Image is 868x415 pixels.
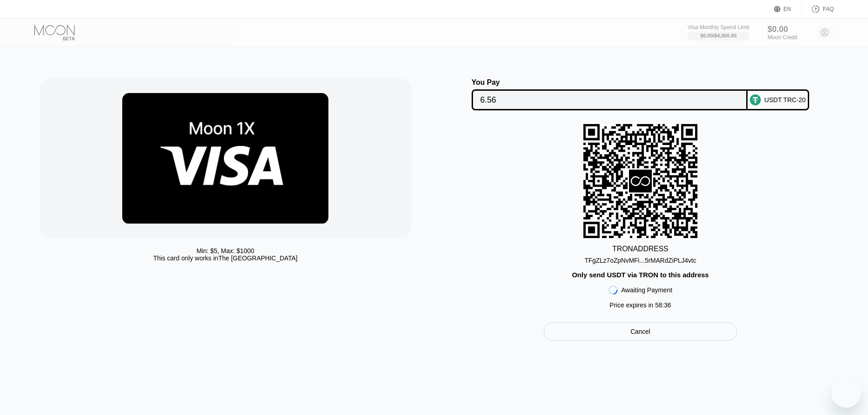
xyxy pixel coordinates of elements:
[443,78,838,110] div: You PayUSDT TRC-20
[621,286,672,294] div: Awaiting Payment
[802,5,834,14] div: FAQ
[630,327,650,336] div: Cancel
[774,5,802,14] div: EN
[832,379,861,408] iframe: Schaltfläche zum Öffnen des Messaging-Fensters
[655,301,671,309] span: 58 : 36
[784,6,791,12] div: EN
[700,33,737,38] div: $0.00 / $4,000.00
[610,301,671,309] div: Price expires in
[197,247,255,254] div: Min: $ 5 , Max: $ 1000
[687,24,749,41] div: Visa Monthly Spend Limit$0.00/$4,000.00
[764,96,806,104] div: USDT TRC-20
[613,245,669,253] div: TRON ADDRESS
[572,271,709,279] div: Only send USDT via TRON to this address
[153,254,297,262] div: This card only works in The [GEOGRAPHIC_DATA]
[544,322,737,341] div: Cancel
[584,257,696,264] div: TFgZLz7oZpNvMFi...5rMARdZiPLJ4vtc
[584,253,696,264] div: TFgZLz7oZpNvMFi...5rMARdZiPLJ4vtc
[687,24,749,31] div: Visa Monthly Spend Limit
[823,6,834,12] div: FAQ
[472,78,748,87] div: You Pay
